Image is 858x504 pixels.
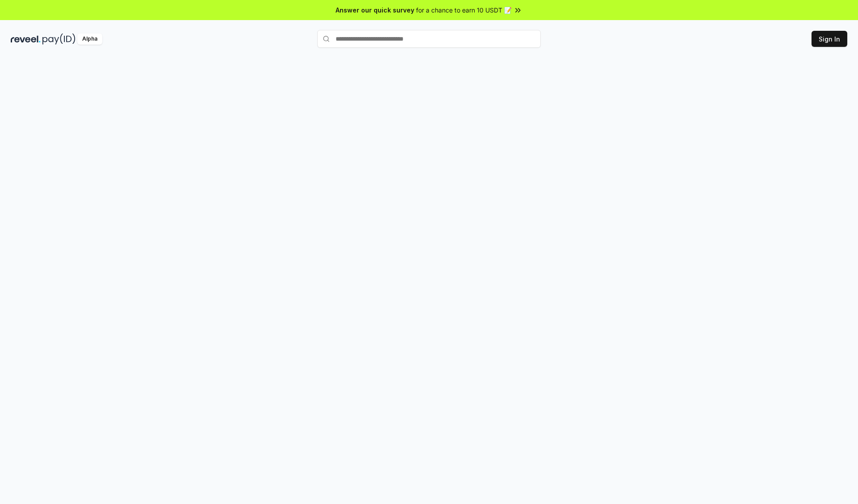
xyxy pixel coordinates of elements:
span: for a chance to earn 10 USDT 📝 [416,5,512,15]
img: pay_id [42,33,76,45]
span: Answer our quick survey [336,5,414,15]
img: reveel_dark [11,33,41,45]
div: Alpha [77,33,102,45]
button: Sign In [812,31,847,47]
